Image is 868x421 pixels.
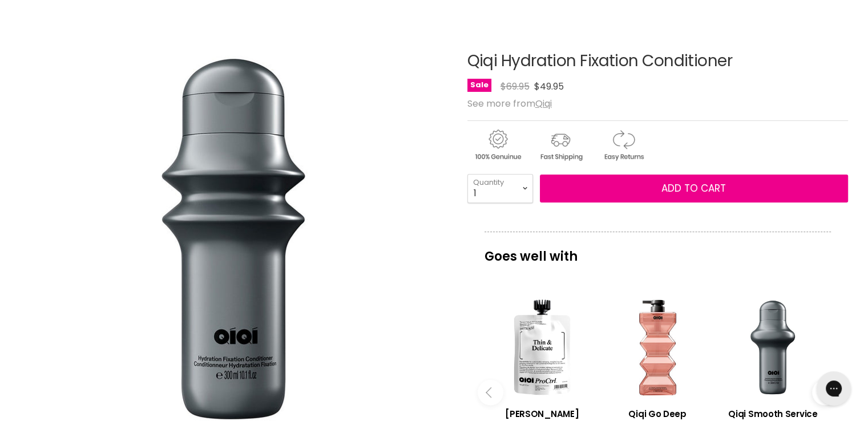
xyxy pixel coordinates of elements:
[500,80,530,93] span: $69.95
[535,97,552,110] a: Qiqi
[811,367,857,410] iframe: Gorgias live chat messenger
[530,128,591,163] img: shipping.gif
[593,128,653,163] img: returns.gif
[467,128,528,163] img: genuine.gif
[467,52,848,70] h1: Qiqi Hydration Fixation Conditioner
[467,174,533,203] select: Quantity
[467,79,491,92] span: Sale
[534,80,564,93] span: $49.95
[540,175,848,203] button: Add to cart
[485,232,831,269] p: Goes well with
[661,181,726,195] span: Add to cart
[467,97,552,110] span: See more from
